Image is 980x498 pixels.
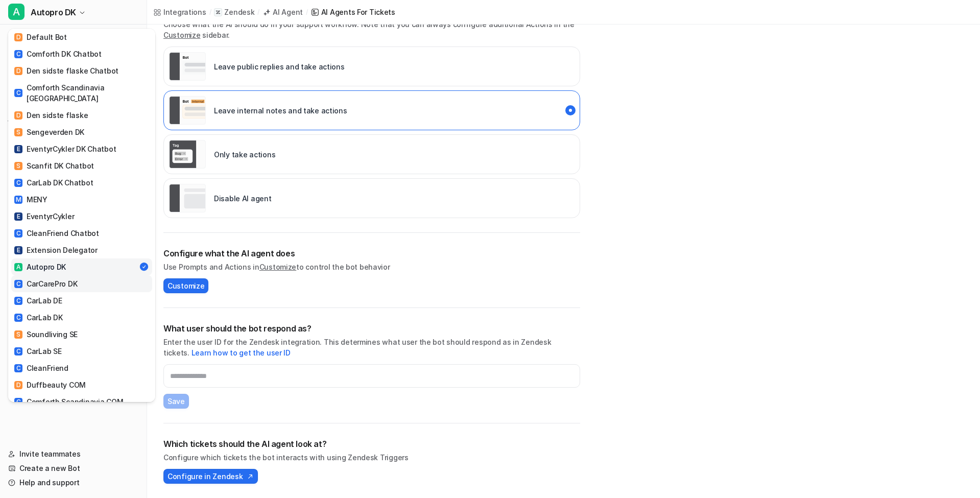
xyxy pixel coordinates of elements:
[14,145,22,153] span: E
[14,196,22,204] span: M
[8,4,25,20] span: A
[14,82,149,104] div: Comforth Scandinavia [GEOGRAPHIC_DATA]
[14,278,77,289] div: CarCarePro DK
[14,49,102,59] div: Comforth DK Chatbot
[14,211,74,222] div: EventyrCykler
[14,179,22,187] span: C
[14,128,22,136] span: S
[14,33,22,41] span: D
[14,194,47,205] div: MENY
[14,398,22,406] span: C
[14,396,123,407] div: Comforth Scandinavia COM
[14,160,94,171] div: Scanfit DK Chatbot
[14,314,22,322] span: C
[14,162,22,170] span: S
[14,111,22,120] span: D
[14,381,22,389] span: D
[14,295,62,306] div: CarLab DE
[14,50,22,58] span: C
[14,144,116,154] div: EventyrCykler DK Chatbot
[14,67,22,75] span: D
[14,363,68,373] div: CleanFriend
[14,346,61,357] div: CarLab SE
[14,245,98,255] div: Extension Delegator
[8,29,155,402] div: AAutopro DK
[31,5,76,19] span: Autopro DK
[14,329,78,340] div: Soundliving SE
[14,297,22,305] span: C
[14,228,99,239] div: CleanFriend Chatbot
[14,177,93,188] div: CarLab DK Chatbot
[14,330,22,339] span: S
[14,347,22,355] span: C
[14,229,22,238] span: C
[14,110,88,121] div: Den sidste flaske
[14,280,22,288] span: C
[14,312,62,323] div: CarLab DK
[14,89,22,97] span: C
[14,263,22,271] span: A
[14,380,86,390] div: Duffbeauty COM
[14,364,22,372] span: C
[14,32,67,42] div: Default Bot
[14,246,22,254] span: E
[14,127,84,137] div: Sengeverden DK
[14,212,22,221] span: E
[14,65,118,76] div: Den sidste flaske Chatbot
[14,262,66,272] div: Autopro DK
